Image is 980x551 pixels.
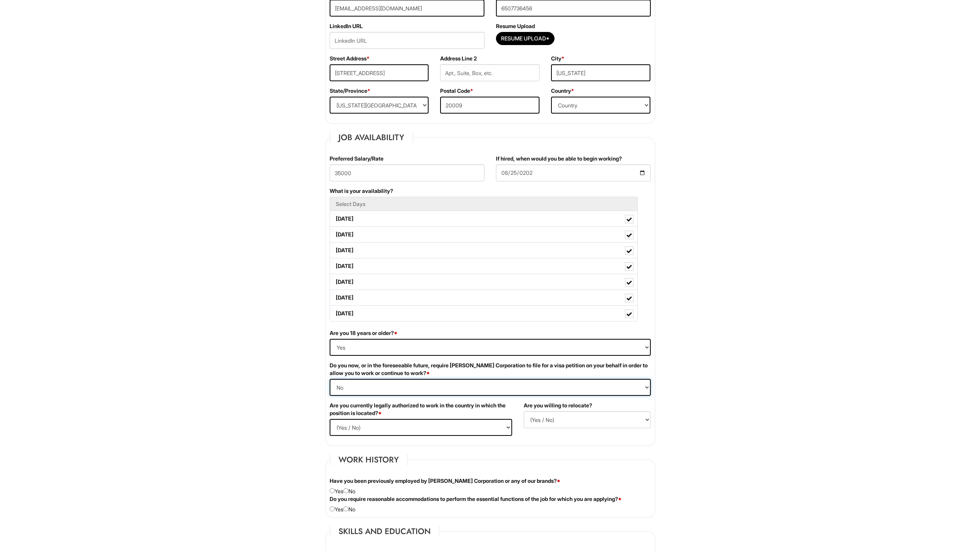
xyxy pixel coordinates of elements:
label: [DATE] [330,290,637,305]
label: [DATE] [330,211,637,226]
label: [DATE] [330,306,637,321]
legend: Skills and Education [330,526,439,537]
label: [DATE] [330,258,637,274]
label: Do you require reasonable accommodations to perform the essential functions of the job for which ... [330,495,622,503]
label: Country [551,87,574,95]
label: State/Province [330,87,370,95]
button: Resume Upload*Resume Upload* [496,32,554,45]
select: (Yes / No) [524,411,651,428]
label: Address Line 2 [440,55,477,62]
label: [DATE] [330,243,637,258]
label: Postal Code [440,87,473,95]
legend: Job Availability [330,132,413,143]
input: Street Address [330,64,429,81]
div: Yes No [324,477,657,495]
input: LinkedIn URL [330,32,484,49]
div: Yes No [324,495,657,513]
input: Apt., Suite, Box, etc. [440,64,539,81]
label: What is your availability? [330,187,393,195]
label: Resume Upload [496,22,535,30]
label: If hired, when would you be able to begin working? [496,155,622,162]
label: Street Address [330,55,370,62]
select: (Yes / No) [330,339,651,356]
label: City [551,55,565,62]
label: Are you 18 years or older? [330,329,397,337]
h5: Select Days [336,201,632,207]
label: Are you currently legally authorized to work in the country in which the position is located? [330,402,512,417]
input: Postal Code [440,97,539,114]
select: Country [551,97,650,114]
input: Preferred Salary/Rate [330,164,484,181]
label: Preferred Salary/Rate [330,155,384,162]
input: City [551,64,650,81]
label: Do you now, or in the foreseeable future, require [PERSON_NAME] Corporation to file for a visa pe... [330,362,651,377]
label: [DATE] [330,274,637,290]
label: LinkedIn URL [330,22,363,30]
label: [DATE] [330,227,637,242]
select: (Yes / No) [330,379,651,396]
label: Are you willing to relocate? [524,402,592,409]
label: Have you been previously employed by [PERSON_NAME] Corporation or any of our brands? [330,477,560,485]
select: State/Province [330,97,429,114]
legend: Work History [330,454,408,466]
select: (Yes / No) [330,419,512,436]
